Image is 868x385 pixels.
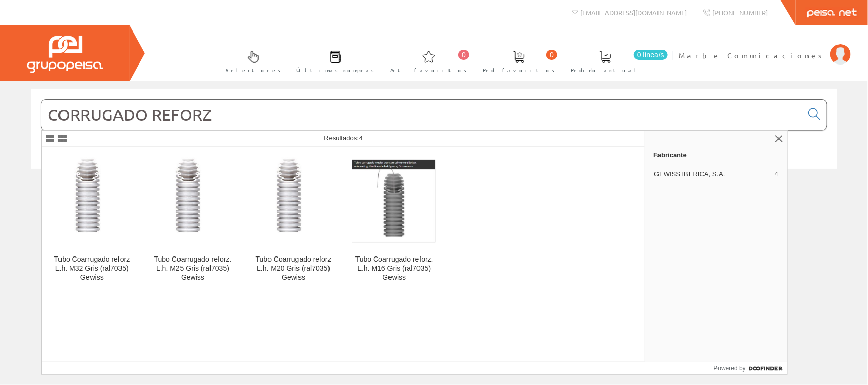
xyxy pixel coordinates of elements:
a: Selectores [216,42,286,79]
span: Últimas compras [296,65,374,75]
a: Tubo Coarrugado reforz. L.h. M16 Gris (ral7035) Gewiss Tubo Coarrugado reforz. L.h. M16 Gris (ral... [344,147,444,294]
span: 4 [775,170,779,179]
span: 0 línea/s [634,50,668,60]
div: Tubo Coarrugado reforz. L.h. M16 Gris (ral7035) Gewiss [352,255,436,282]
img: Tubo Coarrugado reforz. L.h. M25 Gris (ral7035) Gewiss [163,155,223,247]
span: Marbe Comunicaciones [679,50,825,60]
div: © Grupo Peisa [31,181,837,190]
img: Tubo Coarrugado reforz L.h. M32 Gris (ral7035) Gewiss [62,155,122,247]
span: Art. favoritos [390,65,467,75]
span: 0 [458,50,469,60]
span: 4 [359,134,363,142]
span: Resultados: [324,134,363,142]
input: Buscar... [41,100,802,130]
a: Últimas compras [286,42,379,79]
a: Powered by [714,362,788,374]
a: Tubo Coarrugado reforz L.h. M32 Gris (ral7035) Gewiss Tubo Coarrugado reforz L.h. M32 Gris (ral70... [42,147,142,294]
span: Selectores [226,65,281,75]
span: GEWISS IBERICA, S.A. [654,170,771,179]
span: Ped. favoritos [483,65,555,75]
span: Powered by [714,364,746,373]
div: Tubo Coarrugado reforz. L.h. M25 Gris (ral7035) Gewiss [151,255,234,282]
img: Tubo Coarrugado reforz L.h. M20 Gris (ral7035) Gewiss [263,155,323,247]
a: Tubo Coarrugado reforz. L.h. M25 Gris (ral7035) Gewiss Tubo Coarrugado reforz. L.h. M25 Gris (ral... [142,147,243,294]
img: Tubo Coarrugado reforz. L.h. M16 Gris (ral7035) Gewiss [352,160,436,243]
a: Fabricante [645,147,787,163]
span: Pedido actual [571,65,640,75]
a: Tubo Coarrugado reforz L.h. M20 Gris (ral7035) Gewiss Tubo Coarrugado reforz L.h. M20 Gris (ral70... [244,147,344,294]
img: Grupo Peisa [27,36,103,73]
span: [EMAIL_ADDRESS][DOMAIN_NAME] [581,8,687,17]
div: Tubo Coarrugado reforz L.h. M32 Gris (ral7035) Gewiss [50,255,134,282]
div: Tubo Coarrugado reforz L.h. M20 Gris (ral7035) Gewiss [252,255,336,282]
a: Marbe Comunicaciones [679,42,851,52]
span: 0 [546,50,557,60]
span: [PHONE_NUMBER] [712,8,768,17]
